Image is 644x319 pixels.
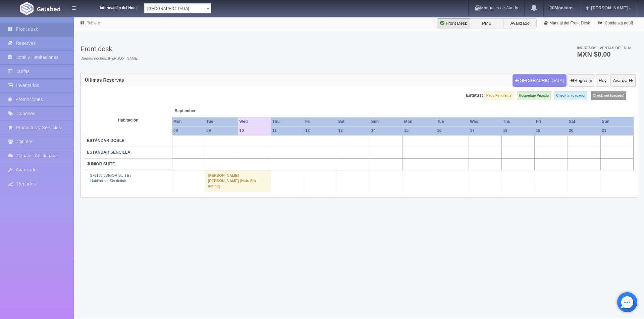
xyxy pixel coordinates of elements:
[238,117,271,126] th: Wed
[469,126,501,135] th: 17
[600,117,633,126] th: Sun
[577,46,631,50] span: Ingresos / Ventas del día
[591,91,626,100] label: Check-out (pagado)
[87,162,115,166] b: JUNIOR SUITE
[370,126,403,135] th: 14
[600,126,633,135] th: 21
[502,117,535,126] th: Thu
[90,173,131,183] a: 273160 JUNIOR SUITE /Habitación: Sin definir
[337,117,370,126] th: Sat
[37,6,60,11] img: Getabed
[469,117,501,126] th: Wed
[502,126,535,135] th: 18
[84,3,138,11] dt: Información del Hotel
[577,51,631,58] h3: MXN $0.00
[436,126,469,135] th: 16
[568,74,595,87] button: Regresar
[437,18,470,28] label: Front Desk
[271,117,304,126] th: Thu
[337,126,370,135] th: 13
[118,118,138,123] strong: Habitación
[540,17,594,30] a: Manual del Front Desk
[205,126,238,135] th: 09
[205,170,271,192] td: [PERSON_NAME] [PERSON_NAME] (Hab. Sin definir)
[87,138,124,143] b: ESTÁNDAR DOBLE
[304,117,337,126] th: Fri
[589,5,628,10] span: [PERSON_NAME]
[403,126,436,135] th: 15
[304,126,337,135] th: 12
[513,74,567,87] button: [GEOGRAPHIC_DATA]
[568,117,600,126] th: Sat
[610,74,636,87] button: Avanzar
[175,108,235,114] span: September
[436,117,469,126] th: Tue
[403,117,436,126] th: Mon
[144,3,211,13] a: [GEOGRAPHIC_DATA]
[205,117,238,126] th: Tue
[85,78,124,83] h4: Últimas Reservas
[568,126,600,135] th: 20
[370,117,403,126] th: Sun
[466,92,483,99] label: Estatus:
[87,150,130,155] b: ESTÁNDAR SENCILLA
[594,17,637,30] a: ¡Comienza aquí!
[554,91,587,100] label: Check-in (pagado)
[238,126,271,135] th: 10
[172,117,205,126] th: Mon
[517,91,551,100] label: Hospedaje Pagado
[147,4,202,14] span: [GEOGRAPHIC_DATA]
[550,5,573,10] b: Monedas
[596,74,609,87] button: Hoy
[20,2,34,15] img: Getabed
[87,21,100,25] a: Tablero
[172,126,205,135] th: 08
[503,18,537,28] label: Avanzado
[80,45,139,53] h3: Front desk
[271,126,304,135] th: 11
[484,91,514,100] label: Pago Pendiente
[80,56,139,61] span: Buenas noches, [PERSON_NAME].
[535,126,568,135] th: 19
[470,18,503,28] label: PMS
[535,117,568,126] th: Fri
